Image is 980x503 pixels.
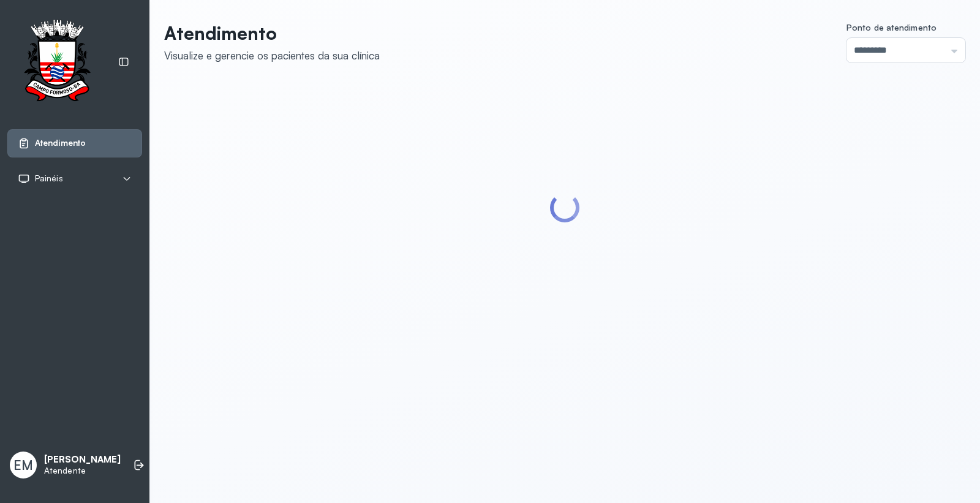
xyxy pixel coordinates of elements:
[846,22,937,32] span: Ponto de atendimento
[13,20,101,105] img: Logotipo do estabelecimento
[164,49,380,62] div: Visualize e gerencie os pacientes da sua clínica
[44,466,121,476] p: Atendente
[35,138,86,148] span: Atendimento
[35,173,63,184] span: Painéis
[18,137,132,149] a: Atendimento
[164,22,380,44] p: Atendimento
[44,454,121,466] p: [PERSON_NAME]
